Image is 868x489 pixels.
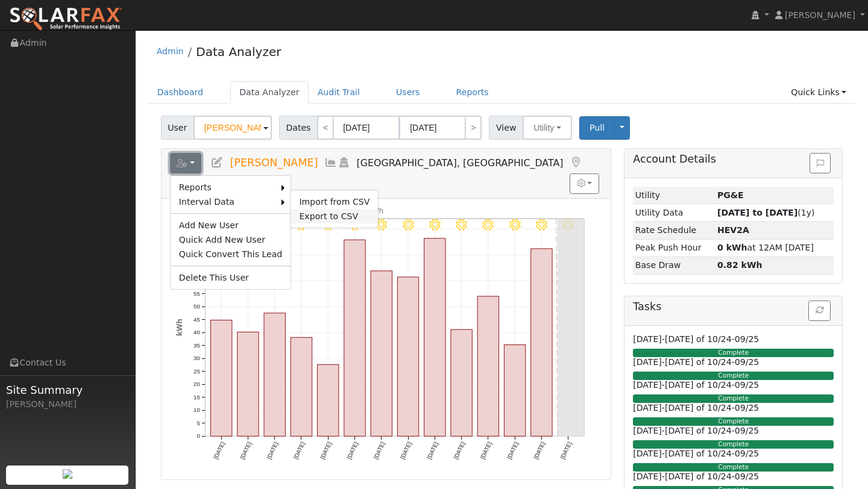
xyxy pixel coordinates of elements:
[264,313,285,437] rect: onclick=""
[536,219,547,231] i: 9/03 - Clear
[717,190,744,200] strong: ID: 17254968, authorized: 09/05/25
[810,153,831,173] button: Issue History
[193,116,272,140] input: Select a User
[371,271,392,437] rect: onclick=""
[717,243,747,252] strong: 0 kWh
[429,219,441,231] i: 8/30 - Clear
[210,157,224,169] a: Edit User (36707)
[633,153,834,166] h5: Account Details
[291,337,312,436] rect: onclick=""
[287,207,383,215] text: Net Consumption 679 kWh
[239,441,253,460] text: [DATE]
[633,239,715,257] td: Peak Push Hour
[230,157,318,169] span: [PERSON_NAME]
[633,357,834,367] h6: [DATE]-[DATE] of 10/24-09/25
[633,403,834,413] h6: [DATE]-[DATE] of 10/24-09/25
[717,208,797,217] strong: [DATE] to [DATE]
[193,342,200,349] text: 35
[197,420,200,426] text: 5
[633,257,715,274] td: Base Draw
[456,219,467,231] i: 8/31 - Clear
[193,303,200,310] text: 50
[193,290,200,297] text: 55
[237,332,259,436] rect: onclick=""
[509,219,521,231] i: 9/02 - Clear
[717,208,815,217] span: (1y)
[633,463,834,472] div: Complete
[9,7,122,32] img: SolarFax
[590,123,605,132] span: Pull
[197,433,200,440] text: 0
[633,187,715,204] td: Utility
[344,240,365,436] rect: onclick=""
[157,46,184,56] a: Admin
[193,329,200,335] text: 40
[171,195,282,209] a: Interval Data
[357,157,564,169] span: [GEOGRAPHIC_DATA], [GEOGRAPHIC_DATA]
[489,116,523,140] span: View
[171,247,291,261] a: Quick Convert This Lead
[212,441,226,460] text: [DATE]
[633,204,715,222] td: Utility Data
[633,426,834,436] h6: [DATE]-[DATE] of 10/24-09/25
[317,364,338,436] rect: onclick=""
[193,316,200,323] text: 45
[171,218,291,232] a: Add New User
[447,81,498,104] a: Reports
[193,394,200,400] text: 15
[175,319,183,336] text: kWh
[295,219,307,231] i: 8/25 - Clear
[453,441,467,460] text: [DATE]
[531,249,552,437] rect: onclick=""
[397,277,418,437] rect: onclick=""
[483,219,494,231] i: 9/01 - Clear
[322,219,334,231] i: 8/26 - Clear
[345,441,359,460] text: [DATE]
[533,441,547,460] text: [DATE]
[265,441,279,460] text: [DATE]
[505,344,526,436] rect: onclick=""
[808,301,831,321] button: Refresh
[506,441,520,460] text: [DATE]
[633,222,715,239] td: Rate Schedule
[633,394,834,403] div: Complete
[782,81,855,104] a: Quick Links
[292,441,306,460] text: [DATE]
[317,116,334,140] a: <
[171,270,291,285] a: Delete This User
[715,239,834,257] td: at 12AM [DATE]
[279,116,318,140] span: Dates
[338,157,351,169] a: Login As (last Never)
[451,329,472,436] rect: onclick=""
[426,441,439,460] text: [DATE]
[63,469,72,479] img: retrieve
[479,441,493,460] text: [DATE]
[291,209,378,223] a: Export to CSV
[633,449,834,459] h6: [DATE]-[DATE] of 10/24-09/25
[633,440,834,449] div: Complete
[291,195,378,209] a: Import from CSV
[633,380,834,390] h6: [DATE]-[DATE] of 10/24-09/25
[193,368,200,375] text: 25
[465,116,482,140] a: >
[6,382,129,398] span: Site Summary
[196,45,281,59] a: Data Analyzer
[785,10,855,20] span: [PERSON_NAME]
[559,441,573,460] text: [DATE]
[579,116,615,140] button: Pull
[324,157,338,169] a: Multi-Series Graph
[633,472,834,482] h6: [DATE]-[DATE] of 10/24-09/25
[387,81,429,104] a: Users
[6,398,129,411] div: [PERSON_NAME]
[193,355,200,361] text: 30
[633,334,834,344] h6: [DATE]-[DATE] of 10/24-09/25
[171,180,282,195] a: Reports
[161,116,194,140] span: User
[399,441,413,460] text: [DATE]
[171,232,291,247] a: Quick Add New User
[717,260,763,270] strong: 0.82 kWh
[210,320,231,437] rect: onclick=""
[349,219,360,231] i: 8/27 - Clear
[403,219,414,231] i: 8/29 - Clear
[424,238,445,437] rect: onclick=""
